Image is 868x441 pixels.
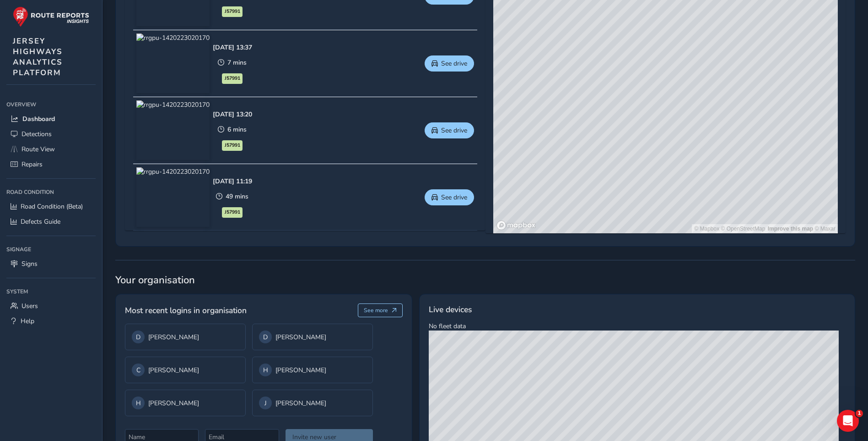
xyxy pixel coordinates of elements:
span: Road Condition (Beta) [21,202,83,211]
div: Overview [6,98,96,111]
div: [DATE] 13:20 [213,110,252,119]
button: See drive [425,122,474,138]
span: See drive [441,126,467,135]
div: [PERSON_NAME] [132,331,239,343]
span: Users [22,302,38,310]
span: Signs [22,259,38,268]
img: rrgpu-1420223020170 [136,33,210,93]
span: See more [364,307,388,314]
div: [DATE] 13:37 [213,43,252,52]
a: Users [6,298,96,314]
button: See drive [425,55,474,72]
a: Road Condition (Beta) [6,199,96,214]
img: rrgpu-1420223020170 [136,100,210,160]
span: J57991 [225,142,240,149]
span: 6 mins [227,125,247,134]
button: See drive [425,189,474,205]
span: See drive [441,59,467,68]
span: Live devices [429,303,472,315]
span: Most recent logins in organisation [125,304,247,316]
div: [DATE] 11:19 [213,177,252,186]
span: Dashboard [22,115,55,123]
img: rr logo [13,6,89,27]
span: Defects Guide [21,217,60,226]
a: Repairs [6,157,96,172]
span: JERSEY HIGHWAYS ANALYTICS PLATFORM [13,36,63,78]
a: Signs [6,256,96,271]
span: Detections [22,130,52,138]
a: Route View [6,142,96,157]
span: Repairs [22,160,43,169]
img: rrgpu-1420223020170 [136,167,210,227]
div: [PERSON_NAME] [259,331,366,343]
span: D [136,333,140,342]
span: Help [21,317,34,325]
a: Help [6,314,96,329]
span: C [136,366,140,375]
a: Defects Guide [6,214,96,229]
span: 7 mins [227,58,247,67]
span: J57991 [225,8,240,15]
span: 1 [856,410,863,417]
div: [PERSON_NAME] [132,397,239,409]
iframe: Intercom live chat [837,410,859,432]
div: [PERSON_NAME] [259,364,366,376]
div: Road Condition [6,185,96,199]
a: Detections [6,127,96,142]
span: Your organisation [115,273,855,287]
div: [PERSON_NAME] [259,397,366,409]
span: Route View [22,145,55,154]
span: J [264,399,267,408]
span: H [136,399,141,408]
button: See more [358,303,403,317]
span: See drive [441,193,467,202]
span: H [263,366,268,375]
span: 49 mins [226,192,248,201]
div: [PERSON_NAME] [132,364,239,376]
span: J57991 [225,209,240,216]
a: Dashboard [6,111,96,127]
div: Signage [6,243,96,256]
span: J57991 [225,75,240,82]
span: D [263,333,268,342]
div: System [6,285,96,298]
